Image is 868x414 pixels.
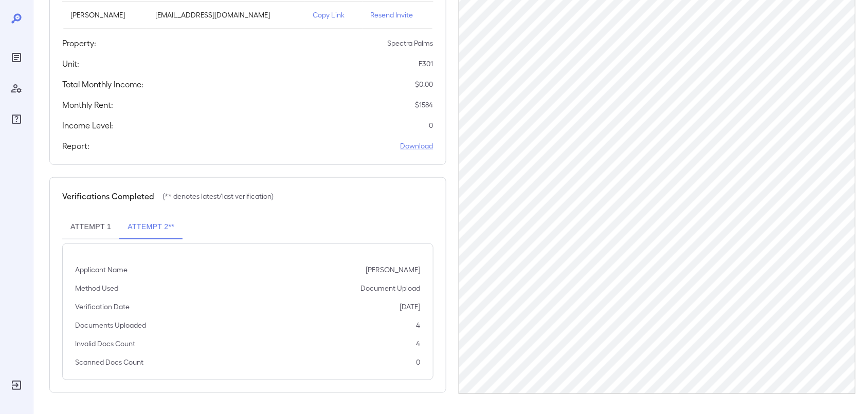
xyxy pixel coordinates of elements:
[62,37,96,49] h5: Property:
[62,140,89,152] h5: Report:
[361,283,421,293] p: Document Upload
[62,99,113,111] h5: Monthly Rent:
[8,377,25,393] div: Log Out
[70,10,139,20] p: [PERSON_NAME]
[417,338,421,349] p: 4
[415,100,433,110] p: $ 1584
[75,320,146,330] p: Documents Uploaded
[8,49,25,66] div: Reports
[62,190,154,202] h5: Verifications Completed
[75,265,128,275] p: Applicant Name
[8,80,25,97] div: Manage Users
[119,215,183,239] button: Attempt 2**
[75,338,135,349] p: Invalid Docs Count
[313,10,354,20] p: Copy Link
[401,141,433,151] a: Download
[417,320,421,330] p: 4
[415,79,433,89] p: $ 0.00
[162,191,274,201] p: (** denotes latest/last verification)
[366,265,421,275] p: [PERSON_NAME]
[419,59,433,69] p: E301
[388,38,433,48] p: Spectra Palms
[8,111,25,127] div: FAQ
[155,10,296,20] p: [EMAIL_ADDRESS][DOMAIN_NAME]
[75,357,143,367] p: Scanned Docs Count
[400,302,421,312] p: [DATE]
[62,78,143,90] h5: Total Monthly Income:
[429,120,433,130] p: 0
[75,283,118,293] p: Method Used
[417,357,421,367] p: 0
[62,119,113,131] h5: Income Level:
[62,58,79,70] h5: Unit:
[62,215,119,239] button: Attempt 1
[371,10,425,20] p: Resend Invite
[75,302,130,312] p: Verification Date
